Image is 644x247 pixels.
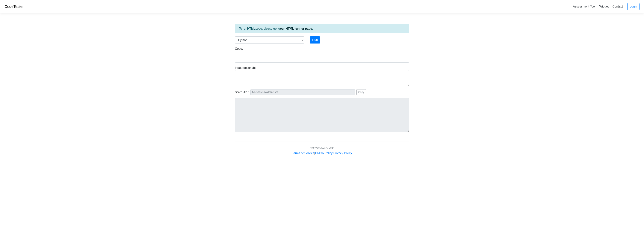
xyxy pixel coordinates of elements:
a: Privacy Policy [333,152,352,155]
button: Run [310,36,320,44]
a: CodeTester [4,5,24,9]
a: our HTML runner page [280,27,312,30]
a: DMCA Policy [315,152,332,155]
a: Login [627,3,640,10]
div: Code: [232,47,412,63]
a: Assessment Tool [571,3,597,10]
a: Contact [611,3,624,10]
input: No share available yet [250,89,355,95]
span: Share URL: [235,90,249,94]
div: | | [292,151,352,155]
a: Widget [598,3,610,10]
a: Terms of Service [292,152,314,155]
div: To run code, please go to . [235,24,409,33]
div: AcidWorx, LLC © 2024 [310,146,334,149]
strong: HTML [247,27,255,30]
button: Copy [356,89,366,95]
div: Input (optional): [232,66,412,86]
